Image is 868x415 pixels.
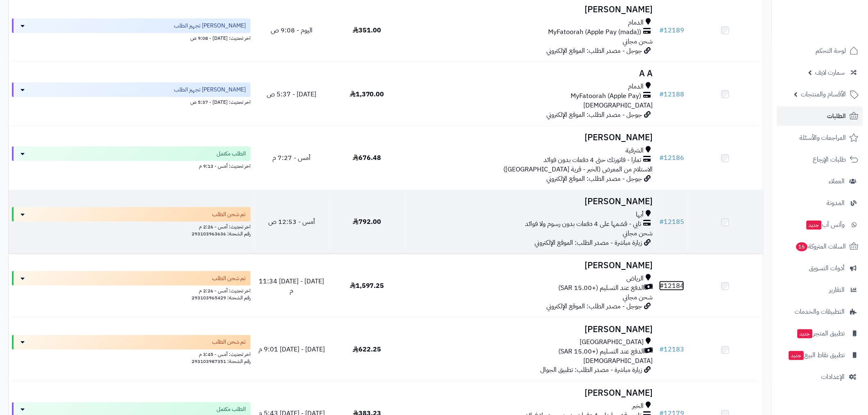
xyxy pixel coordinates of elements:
[408,325,653,334] h3: [PERSON_NAME]
[217,406,246,414] span: الطلب مكتمل
[829,284,845,296] span: التقارير
[815,67,845,78] span: سمارت لايف
[777,193,863,213] a: المدونة
[350,281,384,291] span: 1,597.25
[267,89,316,99] span: [DATE] - 5:37 ص
[626,146,644,155] span: الشرقية
[777,215,863,235] a: وآتس آبجديد
[558,283,644,293] span: الدفع عند التسليم (+15.00 SAR)
[544,155,641,165] span: تمارا - فاتورتك حتى 4 دفعات بدون فوائد
[777,237,863,256] a: السلات المتروكة16
[535,238,642,248] span: زيارة مباشرة - مصدر الطلب: الموقع الإلكتروني
[628,82,644,91] span: الدمام
[777,128,863,148] a: المراجعات والأسئلة
[212,210,246,219] span: تم شحن الطلب
[626,274,644,283] span: الرياض
[659,25,684,35] a: #12189
[571,91,641,101] span: MyFatoorah (Apple Pay)
[350,89,384,99] span: 1,370.00
[777,171,863,191] a: العملاء
[777,345,863,365] a: تطبيق نقاط البيعجديد
[525,219,641,229] span: تابي - قسّمها على 4 دفعات بدون رسوم ولا فوائد
[777,41,863,61] a: لوحة التحكم
[546,301,642,311] span: جوجل - مصدر الطلب: الموقع الإلكتروني
[503,164,653,174] span: الاستلام من المعرض (الخبر - قرية [GEOGRAPHIC_DATA])
[12,97,251,106] div: اخر تحديث: [DATE] - 5:37 ص
[623,36,653,46] span: شحن مجاني
[628,18,644,27] span: الدمام
[12,33,251,42] div: اخر تحديث: [DATE] - 9:08 ص
[827,110,846,122] span: الطلبات
[12,222,251,230] div: اخر تحديث: أمس - 2:26 م
[353,217,381,227] span: 792.00
[797,329,813,338] span: جديد
[268,217,315,227] span: أمس - 12:53 ص
[659,89,684,99] a: #12188
[258,345,325,355] span: [DATE] - [DATE] 9:01 م
[796,242,808,251] span: 16
[623,228,653,238] span: شحن مجاني
[777,106,863,126] a: الطلبات
[659,345,684,355] a: #12183
[659,153,664,163] span: #
[789,351,804,360] span: جديد
[623,292,653,302] span: شحن مجاني
[806,219,845,230] span: وآتس آب
[795,241,846,252] span: السلات المتروكة
[408,261,653,270] h3: [PERSON_NAME]
[812,21,860,38] img: logo-2.png
[192,230,251,237] span: رقم الشحنة: 293103963636
[192,358,251,365] span: رقم الشحنة: 293103987351
[192,294,251,301] span: رقم الشحنة: 293103965429
[408,69,653,78] h3: A A
[800,132,846,144] span: المراجعات والأسئلة
[822,371,845,383] span: الإعدادات
[408,5,653,14] h3: [PERSON_NAME]
[777,302,863,322] a: التطبيقات والخدمات
[259,276,324,296] span: [DATE] - [DATE] 11:34 م
[12,161,251,170] div: اخر تحديث: أمس - 9:13 م
[174,22,246,30] span: [PERSON_NAME] تجهيز الطلب
[558,347,644,357] span: الدفع عند التسليم (+15.00 SAR)
[777,367,863,387] a: الإعدادات
[408,197,653,206] h3: [PERSON_NAME]
[353,25,381,35] span: 351.00
[353,345,381,355] span: 622.25
[659,281,664,291] span: #
[797,328,845,339] span: تطبيق المتجر
[546,174,642,184] span: جوجل - مصدر الطلب: الموقع الإلكتروني
[12,350,251,358] div: اخر تحديث: أمس - 3:45 م
[408,133,653,142] h3: [PERSON_NAME]
[659,281,684,291] a: #12184
[217,150,246,158] span: الطلب مكتمل
[801,89,846,100] span: الأقسام والمنتجات
[212,338,246,347] span: تم شحن الطلب
[12,286,251,294] div: اخر تحديث: أمس - 2:26 م
[659,25,664,35] span: #
[174,86,246,94] span: [PERSON_NAME] تجهيز الطلب
[816,45,846,57] span: لوحة التحكم
[632,402,644,411] span: الخبر
[548,27,641,37] span: MyFatoorah (Apple Pay (mada))
[827,197,845,209] span: المدونة
[813,154,846,165] span: طلبات الإرجاع
[809,262,845,274] span: أدوات التسويق
[583,100,653,110] span: [DEMOGRAPHIC_DATA]
[795,306,845,317] span: التطبيقات والخدمات
[659,217,684,227] a: #12185
[777,280,863,300] a: التقارير
[272,153,311,163] span: أمس - 7:27 م
[636,210,644,219] span: أبها
[777,150,863,169] a: طلبات الإرجاع
[659,345,664,355] span: #
[271,25,313,35] span: اليوم - 9:08 ص
[546,46,642,56] span: جوجل - مصدر الطلب: الموقع الإلكتروني
[540,365,642,375] span: زيارة مباشرة - مصدر الطلب: تطبيق الجوال
[659,153,684,163] a: #12186
[777,258,863,278] a: أدوات التسويق
[408,389,653,398] h3: [PERSON_NAME]
[659,89,664,99] span: #
[788,349,845,361] span: تطبيق نقاط البيع
[583,356,653,366] span: [DEMOGRAPHIC_DATA]
[212,274,246,283] span: تم شحن الطلب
